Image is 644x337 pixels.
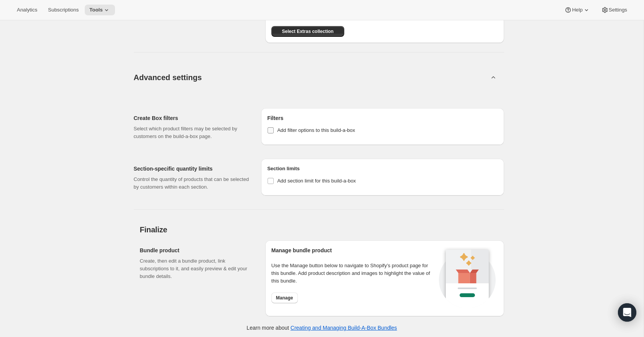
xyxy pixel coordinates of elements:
h2: Bundle product [140,247,253,254]
button: Subscriptions [43,5,83,15]
span: Settings [609,7,627,13]
span: Help [572,7,582,13]
p: Create, then edit a bundle product, link subscriptions to it, and easily preview & edit your bund... [140,257,253,280]
div: Open Intercom Messenger [618,303,636,322]
span: Select Extras collection [282,28,333,35]
button: Help [560,5,595,15]
p: Select which product filters may be selected by customers on the build-a-box page. [134,125,249,140]
button: Settings [596,5,632,15]
button: Tools [85,5,115,15]
button: Advanced settings [129,62,493,92]
h6: Filters [267,114,498,122]
a: Creating and Managing Build-A-Box Bundles [291,325,397,331]
p: Use the Manage button below to navigate to Shopify’s product page for this bundle. Add product de... [271,262,437,285]
h2: Manage bundle product [271,247,437,254]
span: Manage [276,295,293,301]
span: Advanced settings [134,71,202,84]
h2: Create Box filters [134,114,249,122]
button: Select Extras collection [271,26,344,37]
button: Manage [271,293,298,303]
h2: Finalize [140,225,504,234]
p: Learn more about [246,324,397,332]
span: Analytics [17,7,37,13]
h6: Section limits [267,165,498,173]
span: Subscriptions [48,7,79,13]
button: Analytics [12,5,42,15]
p: Control the quantity of products that can be selected by customers within each section. [134,176,249,191]
h2: Section-specific quantity limits [134,165,249,173]
span: Add section limit for this build-a-box [277,178,356,184]
span: Add filter options to this build-a-box [277,127,355,133]
span: Tools [89,7,103,13]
